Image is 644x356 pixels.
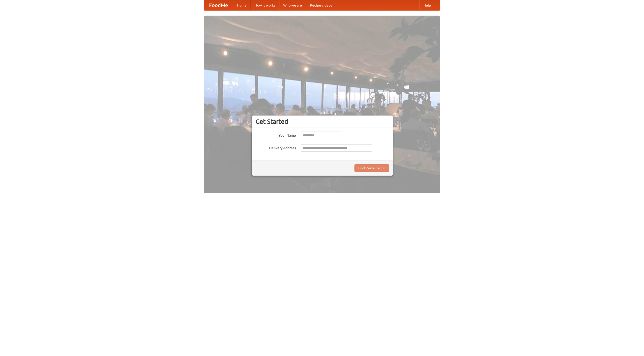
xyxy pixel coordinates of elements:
button: Find Restaurants! [354,164,389,172]
a: Who we are [279,0,306,10]
a: Home [233,0,251,10]
label: Your Name [256,132,296,138]
a: Help [419,0,435,10]
a: Recipe videos [306,0,336,10]
h3: Get Started [256,118,389,125]
a: FoodMe [204,0,233,10]
label: Delivery Address [256,144,296,150]
a: How it works [251,0,279,10]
